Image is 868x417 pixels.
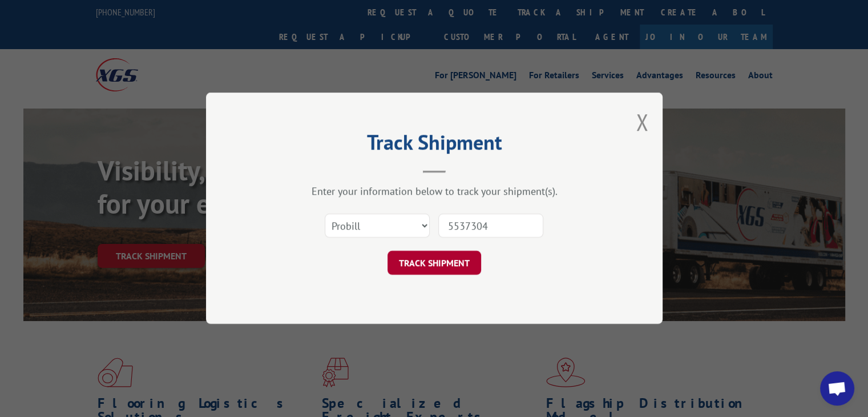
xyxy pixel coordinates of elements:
button: Close modal [636,107,648,137]
div: Enter your information below to track your shipment(s). [263,185,605,198]
input: Number(s) [438,214,543,238]
a: Open chat [820,371,854,406]
h2: Track Shipment [263,134,605,156]
button: TRACK SHIPMENT [387,251,481,275]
